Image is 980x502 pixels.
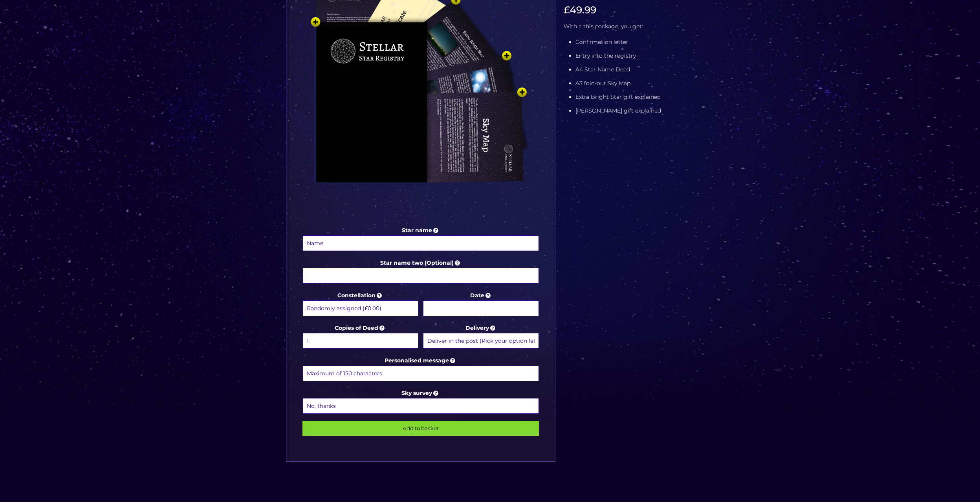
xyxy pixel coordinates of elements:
[575,51,694,61] li: Entry into the registry
[302,323,418,350] label: Copies of Deed
[302,300,418,316] select: Constellation
[302,268,539,284] input: Star name two (Optional)
[575,37,694,47] li: Confirmation letter
[575,106,694,116] li: [PERSON_NAME] gift explained
[575,92,694,102] li: Extra Bright Star gift explained
[423,323,539,350] label: Delivery
[302,421,539,436] input: Add to basket
[570,4,596,16] span: 49.99
[302,333,418,349] select: Copies of Deed
[302,398,539,414] select: Sky survey
[302,356,539,382] label: Personalised message
[423,291,539,317] label: Date
[423,300,539,316] input: Date
[575,65,694,75] li: A4 Star Name Deed
[423,333,539,349] select: Delivery
[302,235,539,251] input: Star name
[302,366,539,381] input: Personalised message
[575,78,694,88] li: A3 fold-out Sky Map
[302,226,539,252] label: Star name
[564,4,694,16] h3: £
[302,291,418,317] label: Constellation
[302,258,539,285] label: Star name two (Optional)
[564,22,694,31] p: With a this package, you get:
[401,389,440,397] a: Sky survey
